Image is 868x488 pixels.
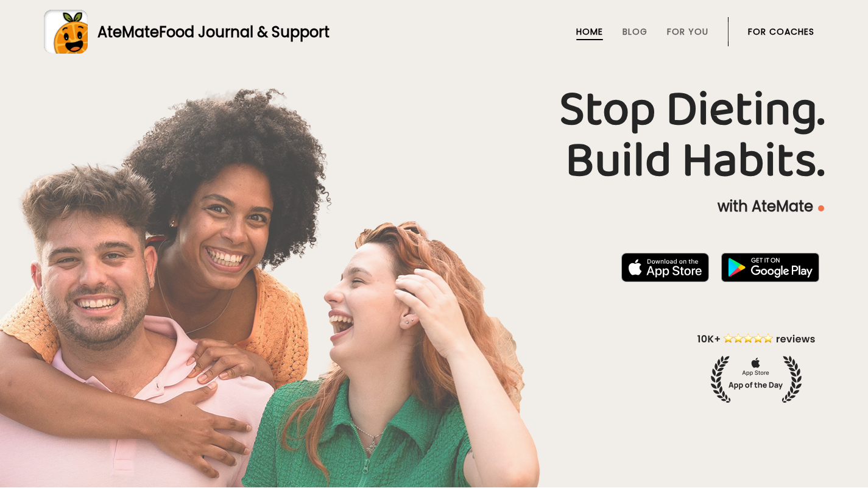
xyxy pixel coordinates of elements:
[623,27,647,37] a: Blog
[748,27,814,37] a: For Coaches
[44,85,824,187] h1: Stop Dieting. Build Habits.
[159,22,330,42] span: Food Journal & Support
[688,331,824,403] img: home-hero-appoftheday.png
[667,27,708,37] a: For You
[721,253,819,282] img: badge-download-google.png
[44,197,824,216] p: with AteMate
[44,10,824,54] a: AteMateFood Journal & Support
[621,253,709,282] img: badge-download-apple.svg
[576,27,603,37] a: Home
[88,21,330,43] div: AteMate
